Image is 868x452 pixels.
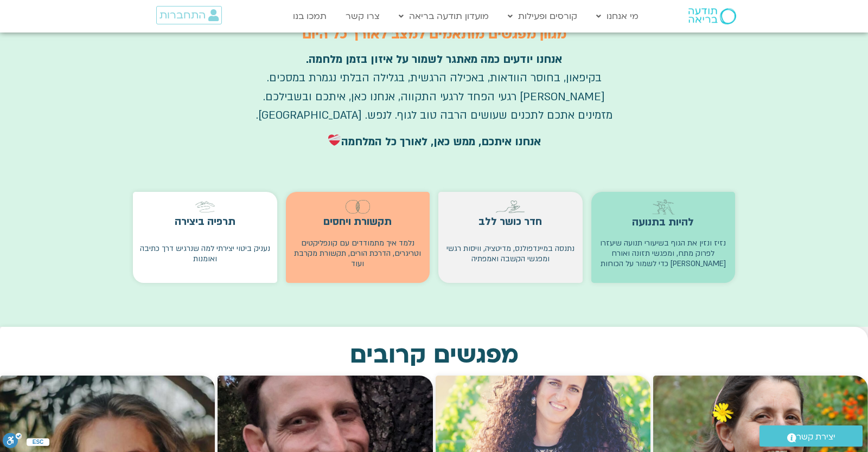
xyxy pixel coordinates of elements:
[393,6,494,27] a: מועדון תודעה בריאה
[159,9,206,21] span: התחברות
[591,6,644,27] a: מי אנחנו
[632,217,694,228] p: להיות בתנועה
[323,217,392,227] p: תקשורת ויחסים
[759,425,863,447] a: יצירת קשר
[306,52,562,67] strong: אנחנו יודעים כמה מאתגר לשמור על איזון בזמן מלחמה.
[138,243,272,264] p: נעניק ביטוי יצירתי למה שנרגיש דרך כתיבה ואומנות
[340,6,385,27] a: צרו קשר
[175,217,235,227] p: תרפיה ביצירה
[206,27,662,42] h2: מגוון מפגשים מותאמים למצב לאורך כל היום
[597,238,730,269] p: נזיז ונזין את הגוף בשיעורי תנועה שיעזרו לפרוק מתח, ומפגשי תזונה ואורח [PERSON_NAME] כדי לשמור על ...
[796,430,835,444] span: יצירת קשר
[688,8,736,24] img: תודעה בריאה
[350,343,519,368] h2: מפגשים קרובים
[291,238,425,269] p: נלמד איך מתמודדים עם קונפליקטים וטריגרים, הדרכת הורים, תקשורת מקרבת ועוד
[478,217,542,227] p: חדר כושר ללב
[327,134,541,149] strong: אנחנו איתכם, ממש כאן, לאורך כל המלחמה
[444,243,577,264] p: נתנסה במיינדפולנס, מדיטציה, וויסות רגשי ומפגשי הקשבה ואמפתיה
[502,6,583,27] a: קורסים ופעילות
[328,134,341,146] img: ❤️‍🩹
[156,6,222,24] a: התחברות
[288,6,332,27] a: תמכו בנו
[206,50,662,125] p: בקיפאון, בחוסר הוודאות, באכילה הרגשית, בגלילה הבלתי נגמרת במסכים. [PERSON_NAME] רגעי הפחד לרגעי ה...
